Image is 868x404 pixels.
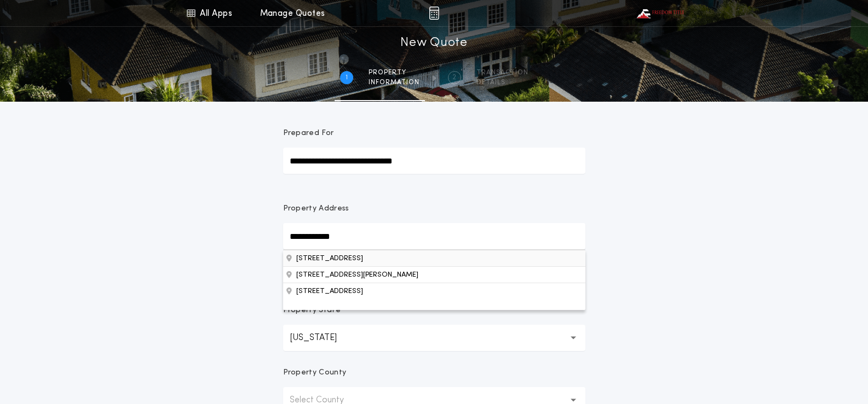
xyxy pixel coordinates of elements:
p: Prepared For [283,128,334,139]
span: details [476,78,528,87]
button: Property Address[STREET_ADDRESS][STREET_ADDRESS][PERSON_NAME] [283,283,585,299]
input: Prepared For [283,148,585,174]
button: Property Address[STREET_ADDRESS][STREET_ADDRESS] [283,266,585,283]
p: Property Address [283,203,585,214]
button: [US_STATE] [283,325,585,351]
span: Transaction [476,68,528,77]
h1: New Quote [400,34,467,52]
button: Property Address[STREET_ADDRESS][PERSON_NAME][STREET_ADDRESS] [283,250,585,266]
h2: 1 [346,73,348,82]
p: [US_STATE] [290,331,354,344]
p: Property State [283,305,341,316]
h2: 2 [452,73,456,82]
span: information [369,78,419,87]
span: Property [369,68,419,77]
p: Property County [283,367,347,378]
img: img [429,7,439,20]
img: vs-icon [635,8,684,19]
